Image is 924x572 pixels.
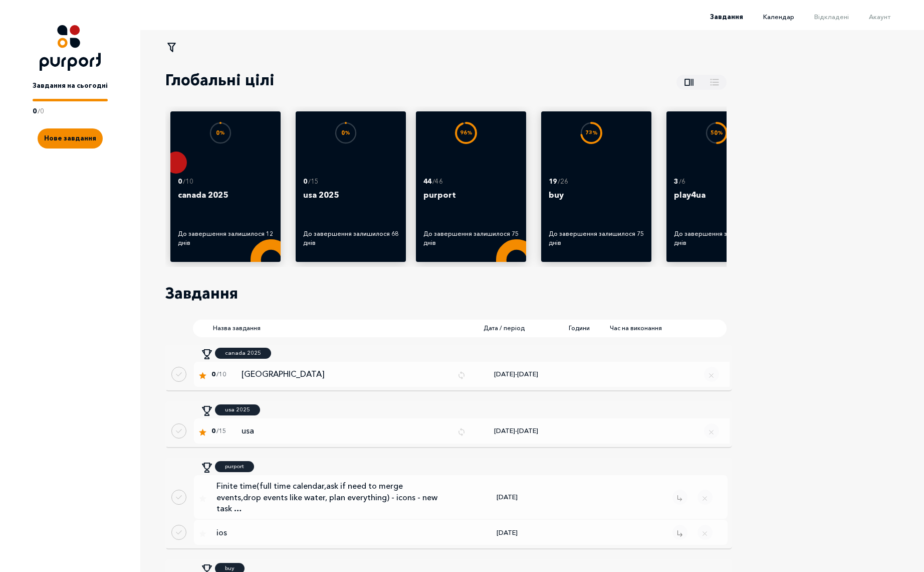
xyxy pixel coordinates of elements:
[466,426,566,436] div: [DATE] - [DATE]
[672,525,687,540] button: Remove task
[457,427,466,437] img: Repeat icon
[211,426,215,436] span: 0
[674,229,769,247] div: До завершення залишилося 75 днів
[33,81,108,91] p: Завдання на сьогодні
[38,116,103,149] a: Create new task
[849,13,890,21] a: Акаунт
[171,367,186,382] button: Done regular task
[674,119,769,253] a: 50%3 /6play4uaДо завершення залишилося 75 днів
[423,189,519,214] p: purport
[171,525,186,540] button: Done task
[242,368,449,380] p: [GEOGRAPHIC_DATA]
[33,106,37,116] p: 0
[216,527,442,538] p: ios
[178,229,273,247] div: До завершення залишилося 12 днів
[423,177,431,187] p: 44
[610,324,662,333] span: Час на виконання
[558,177,568,187] p: / 26
[674,189,769,214] p: play4ua
[679,177,685,187] p: / 6
[216,426,226,436] span: / 15
[165,282,238,305] p: Завдання
[38,128,103,149] button: Create new task
[423,119,519,253] a: 96%44 /46purportДо завершення залишилося 75 днів
[698,490,713,505] button: Close popup
[38,106,40,116] p: /
[674,177,678,187] p: 3
[178,189,273,214] p: canada 2025
[242,425,449,437] p: usa
[549,189,644,214] p: buy
[710,13,743,21] span: Завдання
[225,405,250,414] p: usa 2025
[549,177,557,187] p: 19
[341,129,350,136] text: 0 %
[225,349,261,357] p: canada 2025
[423,229,519,247] div: До завершення залишилося 75 днів
[457,528,557,538] div: [DATE]
[308,177,319,187] p: / 15
[216,480,442,514] p: Finite time(full time calendar,ask if need to merge events,drop events like water, plan everythin...
[814,13,849,21] span: Відкладені
[569,324,590,333] span: Години
[704,367,719,382] button: Remove regular task
[698,525,713,540] button: Close popup
[672,490,687,505] button: Remove task
[432,177,443,187] p: / 46
[206,527,457,538] a: ios
[743,13,794,21] a: Календар
[457,492,557,502] div: [DATE]
[44,134,96,142] span: Нове завдання
[171,490,186,505] button: Done task
[303,119,398,253] a: 0%0 /15usa 2025До завершення залишилося 68 днів
[794,13,849,21] a: Відкладені
[549,119,644,253] a: 73%19 /26buyДо завершення залишилося 75 днів
[171,423,186,439] button: Done regular task
[165,69,275,91] p: Глобальні цілі
[213,324,453,333] span: Назва завдання
[690,13,743,21] a: Завдання
[303,177,307,187] p: 0
[216,370,226,379] span: / 10
[215,404,260,415] a: usa 2025
[466,369,566,379] div: [DATE] - [DATE]
[585,129,598,136] text: 73 %
[211,370,215,379] span: 0
[183,177,193,187] p: / 10
[237,368,466,380] a: [GEOGRAPHIC_DATA]Repeat icon
[178,177,182,187] p: 0
[460,129,473,136] text: 96 %
[549,229,644,247] div: До завершення залишилося 75 днів
[178,119,273,253] a: 0%0 /10canada 2025До завершення залишилося 12 днів
[215,461,254,472] a: purport
[40,106,44,116] p: 0
[225,462,244,471] p: purport
[484,324,534,333] span: Дата / період
[869,13,890,21] span: Акаунт
[216,129,225,136] text: 0 %
[704,423,719,439] button: Remove regular task
[763,13,794,21] span: Календар
[303,229,398,247] div: До завершення залишилося 68 днів
[457,371,466,380] img: Repeat icon
[711,129,723,136] text: 50 %
[206,480,457,514] a: Finite time(full time calendar,ask if need to merge events,drop events like water, plan everythin...
[33,71,108,116] a: Завдання на сьогодні0/0
[676,75,727,90] button: Show all goals
[215,348,271,359] a: canada 2025
[40,25,101,71] img: Logo icon
[303,189,398,214] p: usa 2025
[237,425,466,437] a: usaRepeat icon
